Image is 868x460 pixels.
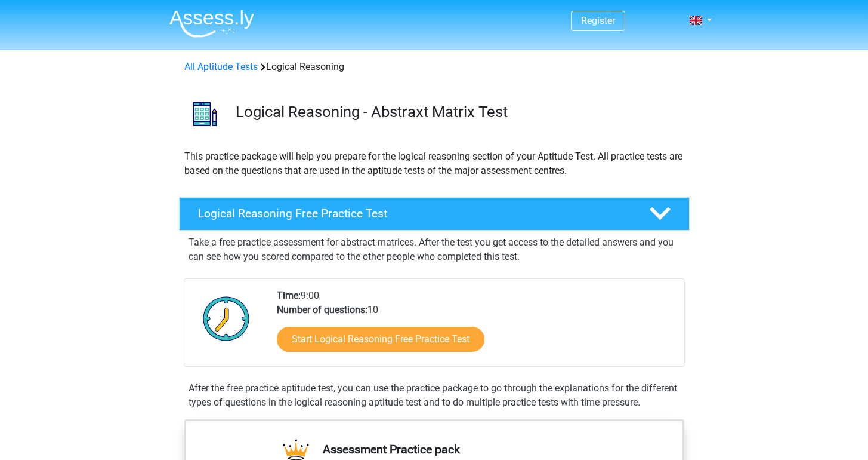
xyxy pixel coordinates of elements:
[189,235,680,264] p: Take a free practice assessment for abstract matrices. After the test you get access to the detai...
[277,304,367,315] b: Number of questions:
[277,290,301,301] b: Time:
[581,15,615,26] a: Register
[180,88,230,139] img: logical reasoning
[180,60,689,74] div: Logical Reasoning
[184,149,684,178] p: This practice package will help you prepare for the logical reasoning section of your Aptitude Te...
[196,289,257,348] img: Clock
[236,103,680,121] h3: Logical Reasoning - Abstraxt Matrix Test
[169,10,254,38] img: Assessly
[268,289,684,366] div: 9:00 10
[277,327,484,352] a: Start Logical Reasoning Free Practice Test
[198,207,630,220] h4: Logical Reasoning Free Practice Test
[184,381,685,410] div: After the free practice aptitude test, you can use the practice package to go through the explana...
[174,197,694,231] a: Logical Reasoning Free Practice Test
[184,61,258,72] a: All Aptitude Tests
